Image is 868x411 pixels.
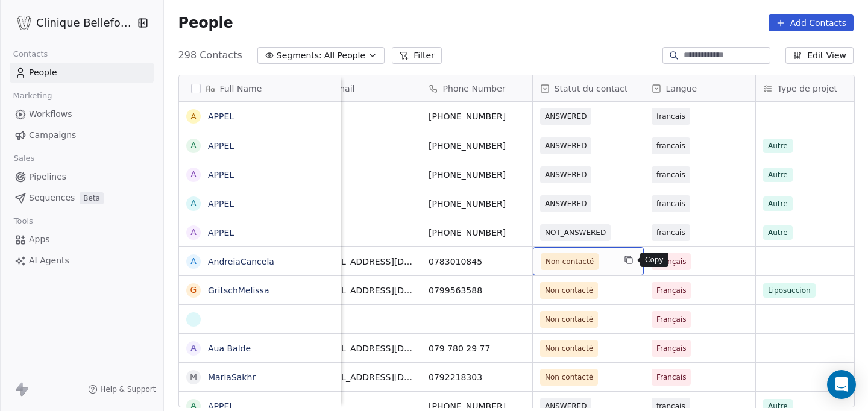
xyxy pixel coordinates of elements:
[429,169,525,181] span: [PHONE_NUMBER]
[208,141,234,151] a: APPEL
[10,167,154,187] a: Pipelines
[545,227,606,239] span: NOT_ANSWERED
[546,256,594,268] span: Non contacté
[645,255,664,265] p: Copy
[29,254,69,267] span: AI Agents
[533,75,644,101] div: Statut du contact
[8,87,57,105] span: Marketing
[763,283,816,298] span: Liposuccion
[443,83,506,95] span: Phone Number
[656,140,685,152] span: francais
[8,212,38,230] span: Tools
[666,83,697,95] span: Langue
[220,83,262,95] span: Full Name
[310,75,421,101] div: Email
[656,284,686,296] span: Français
[545,342,593,354] span: Non contacté
[190,197,197,210] div: A
[332,83,355,95] span: Email
[29,233,50,246] span: Apps
[429,371,525,383] span: 0792218303
[785,47,854,64] button: Edit View
[429,140,525,152] span: [PHONE_NUMBER]
[208,228,234,237] a: APPEL
[769,14,854,31] button: Add Contacts
[545,313,593,325] span: Non contacté
[429,342,525,354] span: 079 780 29 77
[14,13,129,33] button: Clinique Bellefontaine
[208,401,234,411] a: APPEL
[324,49,365,62] span: All People
[317,371,414,383] span: [EMAIL_ADDRESS][DOMAIN_NAME]
[756,75,867,101] div: Type de projet
[827,370,856,399] div: Open Intercom Messenger
[644,75,755,101] div: Langue
[656,227,685,239] span: francais
[8,149,40,168] span: Sales
[429,110,525,122] span: [PHONE_NUMBER]
[763,196,793,211] span: Autre
[656,256,686,268] span: Français
[656,110,685,122] span: francais
[100,384,156,394] span: Help & Support
[317,342,414,354] span: [EMAIL_ADDRESS][DOMAIN_NAME]
[656,342,686,354] span: Français
[29,171,66,183] span: Pipelines
[208,257,274,266] a: AndreiaCancela
[429,198,525,210] span: [PHONE_NUMBER]
[36,15,134,31] span: Clinique Bellefontaine
[190,168,197,181] div: A
[29,108,72,121] span: Workflows
[8,45,53,63] span: Contacts
[429,284,525,296] span: 0799563588
[656,371,686,383] span: Français
[656,169,685,181] span: francais
[10,63,154,83] a: People
[190,139,197,152] div: A
[178,14,233,32] span: People
[190,284,197,296] div: G
[190,110,197,123] div: A
[190,342,197,354] div: A
[190,226,197,239] div: A
[545,198,587,210] span: ANSWERED
[555,83,628,95] span: Statut du contact
[29,129,76,142] span: Campaigns
[10,104,154,124] a: Workflows
[178,48,242,63] span: 298 Contacts
[656,313,686,325] span: Français
[10,125,154,145] a: Campaigns
[763,225,793,240] span: Autre
[208,111,234,121] a: APPEL
[545,169,587,181] span: ANSWERED
[545,284,593,296] span: Non contacté
[317,284,414,296] span: [EMAIL_ADDRESS][DOMAIN_NAME]
[208,344,251,353] a: Aua Balde
[421,75,532,101] div: Phone Number
[763,168,793,182] span: Autre
[208,170,234,180] a: APPEL
[80,192,104,204] span: Beta
[277,49,322,62] span: Segments:
[29,66,57,79] span: People
[17,16,31,30] img: Logo_Bellefontaine_Black.png
[208,372,256,382] a: MariaSakhr
[29,192,75,204] span: Sequences
[190,371,197,383] div: M
[179,102,341,408] div: grid
[545,140,587,152] span: ANSWERED
[179,75,341,101] div: Full Name
[88,384,156,394] a: Help & Support
[763,139,793,153] span: Autre
[10,251,154,271] a: AI Agents
[545,371,593,383] span: Non contacté
[392,47,442,64] button: Filter
[208,286,269,295] a: GritschMelissa
[10,188,154,208] a: SequencesBeta
[10,230,154,249] a: Apps
[429,256,525,268] span: 0783010845
[656,198,685,210] span: francais
[778,83,837,95] span: Type de projet
[545,110,587,122] span: ANSWERED
[208,199,234,209] a: APPEL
